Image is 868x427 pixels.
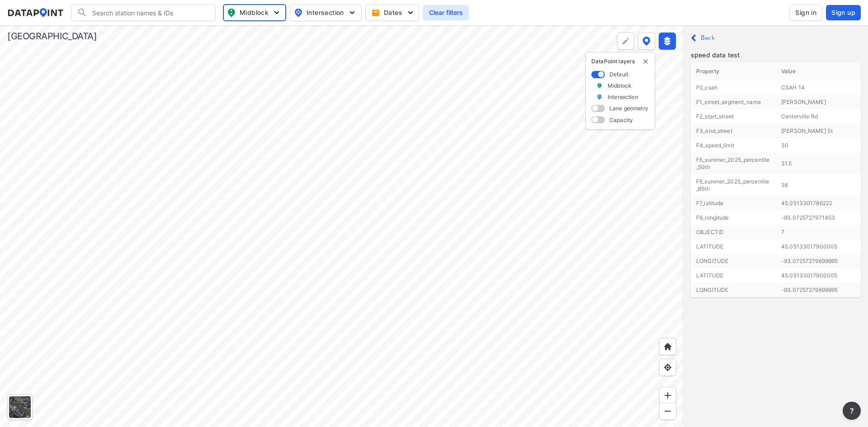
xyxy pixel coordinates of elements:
div: Zoom out [659,403,676,420]
td: F1_street_segment_name [691,95,776,109]
label: Midblock [608,82,632,89]
span: Sign in [795,8,816,17]
img: +XpAUvaXAN7GudzAAAAAElFTkSuQmCC [663,342,672,351]
label: Back [701,35,715,41]
span: Sign up [831,8,855,17]
td: F7_latitude [691,196,776,211]
th: Property [691,62,776,80]
td: 7 [776,225,861,239]
button: delete [642,58,649,65]
td: F0_csah [691,80,776,95]
td: [PERSON_NAME] St [776,124,861,138]
td: 30 [776,138,861,153]
button: Sign in [789,5,822,21]
div: [GEOGRAPHIC_DATA] [7,30,97,42]
td: LATITUDE [691,239,776,254]
span: Midblock [227,7,280,18]
p: speed data test [691,51,861,60]
div: View my location [659,359,676,376]
img: zeq5HYn9AnE9l6UmnFLPAAAAAElFTkSuQmCC [663,363,672,372]
td: F3_end_street [691,124,776,138]
a: Sign up [824,5,861,20]
td: -93.07257279699995 [776,254,861,268]
table: customized table [691,62,861,297]
td: F6_summer_2025_percentile_85th [691,174,776,196]
td: 45.05133017900005 [776,239,861,254]
button: DataPoint layers [638,33,655,50]
img: calendar-gold.39a51dde.svg [371,8,380,17]
td: 31.5 [776,156,861,171]
td: LONGITUDE [691,254,776,268]
td: 45.05133017900005 [776,268,861,283]
img: marker_Intersection.6861001b.svg [596,93,603,101]
img: marker_Midblock.5ba75e30.svg [596,82,603,89]
button: Clear filters [423,5,469,20]
td: [PERSON_NAME] [776,95,861,109]
span: ? [848,405,855,416]
div: Home [659,338,676,355]
span: Dates [373,8,413,17]
span: Intersection [294,7,356,18]
img: MAAAAAElFTkSuQmCC [663,407,672,416]
button: Intersection [290,4,362,21]
td: OBJECTID [691,225,776,239]
button: External layers [659,33,676,50]
img: layers-active.d9e7dc51.svg [663,37,672,46]
td: F2_start_street [691,109,776,124]
img: 5YPKRKmlfpI5mqlR8AD95paCi+0kK1fRFDJSaMmawlwaeJcJwk9O2fotCW5ve9gAAAAASUVORK5CYII= [272,8,281,17]
label: Capacity [609,116,633,124]
label: Default [609,70,628,78]
img: map_pin_int.54838e6b.svg [293,7,304,18]
label: Lane geometry [609,104,648,112]
td: F8_longitude [691,211,776,225]
p: DataPoint layers [591,58,649,65]
td: F4_speed_limit [691,138,776,153]
img: 5YPKRKmlfpI5mqlR8AD95paCi+0kK1fRFDJSaMmawlwaeJcJwk9O2fotCW5ve9gAAAAASUVORK5CYII= [406,8,415,17]
td: CSAH 14 [776,80,861,95]
img: close-external-leyer.3061a1c7.svg [642,58,649,65]
td: LONGITUDE [691,283,776,297]
td: -93.07257279699995 [776,283,861,297]
img: +Dz8AAAAASUVORK5CYII= [621,37,630,46]
a: Sign in [788,5,824,21]
label: Intersection [608,93,638,101]
th: Value [776,62,861,80]
button: Midblock [223,4,286,21]
button: Dates [365,4,419,21]
div: Polygon tool [617,33,634,50]
img: 5YPKRKmlfpI5mqlR8AD95paCi+0kK1fRFDJSaMmawlwaeJcJwk9O2fotCW5ve9gAAAAASUVORK5CYII= [348,8,357,17]
td: 45.0513301786222 [776,196,861,211]
img: dataPointLogo.9353c09d.svg [7,8,64,17]
img: ZvzfEJKXnyWIrJytrsY285QMwk63cM6Drc+sIAAAAASUVORK5CYII= [663,391,672,400]
input: Search [88,5,210,20]
td: F5_summer_2025_percentile_50th [691,153,776,174]
img: data-point-layers.37681fc9.svg [642,37,651,46]
td: LATITUDE [691,268,776,283]
div: Toggle basemap [7,394,33,420]
img: map_pin_mid.602f9df1.svg [226,7,237,18]
td: -93.0725727971453 [776,211,861,225]
span: Clear filters [428,8,463,17]
button: Sign up [826,5,861,20]
td: Centerville Rd [776,109,861,124]
div: Zoom in [659,387,676,404]
button: more [843,402,861,420]
td: 36 [776,178,861,192]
